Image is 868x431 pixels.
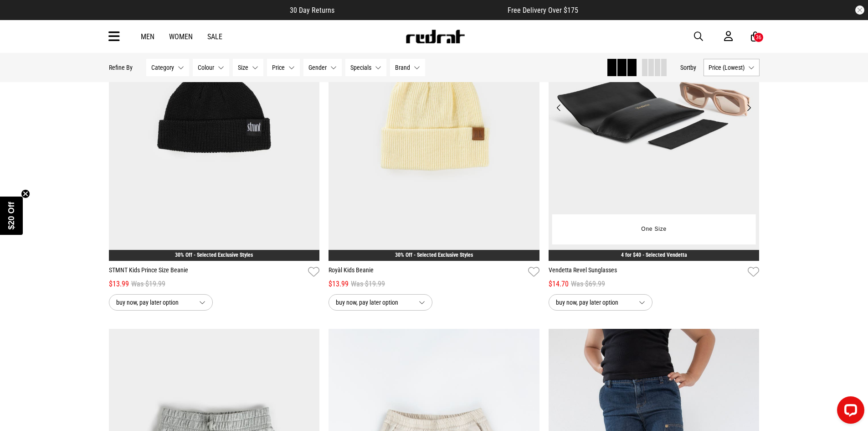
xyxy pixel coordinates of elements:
[634,221,673,238] button: One Size
[690,64,696,71] span: by
[207,32,222,41] a: Sale
[7,202,16,229] span: $20 Off
[751,32,760,42] a: 36
[704,59,760,76] button: Price (Lowest)
[743,102,755,113] button: Next
[109,265,305,279] a: STMNT Kids Prince Size Beanie
[329,265,524,279] a: Royàl Kids Beanie
[353,5,489,15] iframe: Customer reviews powered by Trustpilot
[508,6,578,15] span: Free Delivery Over $175
[131,279,165,290] span: Was $19.99
[109,64,133,71] p: Refine By
[390,59,425,76] button: Brand
[830,393,868,431] iframe: LiveChat chat widget
[345,59,386,76] button: Specials
[680,62,696,73] button: Sortby
[395,252,473,258] a: 30% Off - Selected Exclusive Styles
[329,294,432,311] button: buy now, pay later option
[21,189,30,198] button: Close teaser
[549,265,745,279] a: Vendetta Revel Sunglasses
[571,279,605,290] span: Was $69.99
[350,64,371,71] span: Specials
[193,59,229,76] button: Colour
[553,102,565,113] button: Previous
[267,59,300,76] button: Price
[621,252,687,258] a: 4 for $40 - Selected Vendetta
[549,294,652,311] button: buy now, pay later option
[405,30,465,43] img: Redrat logo
[549,279,569,290] span: $14.70
[290,6,334,15] span: 30 Day Returns
[351,279,385,290] span: Was $19.99
[395,64,410,71] span: Brand
[308,64,327,71] span: Gender
[175,252,253,258] a: 30% Off - Selected Exclusive Styles
[146,59,189,76] button: Category
[303,59,342,76] button: Gender
[556,297,632,308] span: buy now, pay later option
[109,294,213,311] button: buy now, pay later option
[109,279,129,290] span: $13.99
[238,64,248,71] span: Size
[709,64,745,71] span: Price (Lowest)
[116,297,192,308] span: buy now, pay later option
[141,32,154,41] a: Men
[233,59,263,76] button: Size
[151,64,174,71] span: Category
[169,32,193,41] a: Women
[272,64,285,71] span: Price
[336,297,411,308] span: buy now, pay later option
[198,64,214,71] span: Colour
[756,34,761,41] div: 36
[329,279,349,290] span: $13.99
